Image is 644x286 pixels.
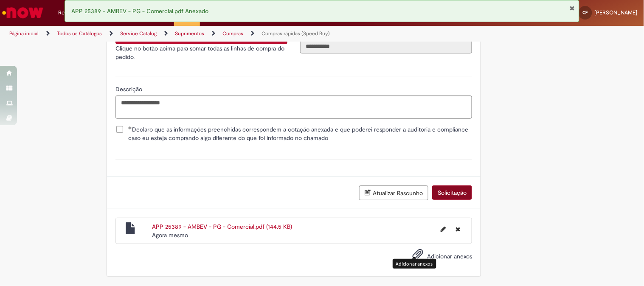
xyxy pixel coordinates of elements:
a: Service Catalog [120,30,157,37]
span: Descrição [115,85,144,93]
p: Clique no botão acima para somar todas as linhas de compra do pedido. [115,44,287,61]
span: APP 25389 - AMBEV - PG - Comercial.pdf Anexado [71,7,209,15]
img: ServiceNow [1,4,45,21]
span: Adicionar anexos [427,252,472,260]
div: Adicionar anexos [393,259,436,269]
a: Página inicial [9,30,39,37]
button: Atualizar Rascunho [359,185,428,200]
button: Excluir APP 25389 - AMBEV - PG - Comercial.pdf [450,222,465,236]
a: Compras [222,30,243,37]
span: [PERSON_NAME] [595,9,638,16]
button: Adicionar anexos [410,246,425,266]
a: APP 25389 - AMBEV - PG - Comercial.pdf (144.5 KB) [152,223,292,230]
ul: Trilhas de página [6,26,423,42]
textarea: Descrição [115,95,472,118]
button: Fechar Notificação [569,5,575,11]
span: CF [583,10,588,15]
span: Declaro que as informações preenchidas correspondem a cotação anexada e que poderei responder a a... [128,125,472,142]
span: Obrigatório Preenchido [128,126,132,129]
span: Requisições [58,8,88,17]
span: Agora mesmo [152,231,188,239]
a: Todos os Catálogos [57,30,102,37]
a: Compras rápidas (Speed Buy) [262,30,330,37]
time: 01/10/2025 10:04:24 [152,231,188,239]
input: Valor Total (REAL) [300,39,472,53]
a: Suprimentos [175,30,204,37]
button: Editar nome de arquivo APP 25389 - AMBEV - PG - Comercial.pdf [436,222,451,236]
button: Solicitação [432,185,472,200]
